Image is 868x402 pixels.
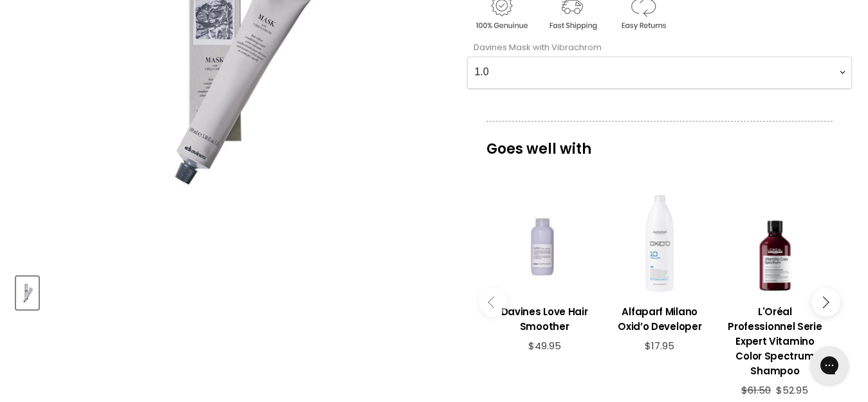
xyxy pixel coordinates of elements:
label: Davines Mask with Vibrachrom [467,41,602,53]
span: $49.95 [528,339,561,352]
a: View product:Davines Love Hair Smoother [493,295,595,340]
span: $17.95 [645,339,674,352]
a: View product:L'Oréal Professionnel Serie Expert Vitamino Color Spectrum Shampoo [724,295,826,385]
h3: Davines Love Hair Smoother [493,304,595,334]
p: Goes well with [486,121,833,163]
a: View product:Alfaparf Milano Oxid’o Developer [609,295,711,340]
div: Product thumbnails [14,273,448,309]
iframe: Gorgias live chat messenger [804,342,855,389]
h3: Alfaparf Milano Oxid’o Developer [609,304,711,334]
span: $61.50 [741,383,771,397]
img: Davines Mask with Vibrachrom [17,278,37,308]
h3: L'Oréal Professionnel Serie Expert Vitamino Color Spectrum Shampoo [724,304,826,378]
button: Davines Mask with Vibrachrom [16,277,39,309]
span: $52.95 [776,383,808,397]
